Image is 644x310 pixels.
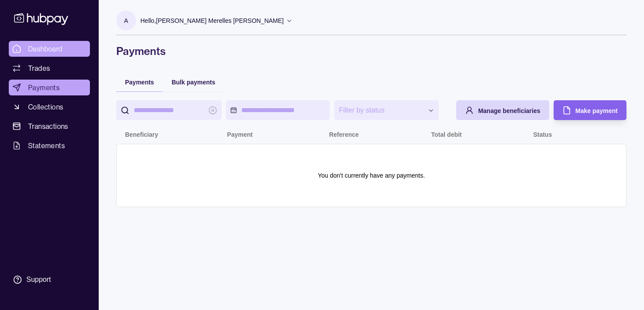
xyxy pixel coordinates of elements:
[125,79,154,86] span: Payments
[28,82,60,93] span: Payments
[172,79,215,86] span: Bulk payments
[9,270,90,289] a: Support
[576,107,618,114] span: Make payment
[134,100,204,120] input: search
[28,121,68,131] span: Transactions
[28,63,50,73] span: Trades
[9,80,90,95] a: Payments
[329,131,359,138] p: Reference
[28,140,65,151] span: Statements
[456,100,549,120] button: Manage beneficiaries
[9,41,90,57] a: Dashboard
[140,16,284,26] p: Hello, [PERSON_NAME] Merelles [PERSON_NAME]
[9,60,90,76] a: Trades
[116,44,626,58] h1: Payments
[227,131,253,138] p: Payment
[124,16,128,26] p: A
[431,131,462,138] p: Total debit
[9,118,90,134] a: Transactions
[554,100,626,120] button: Make payment
[478,107,540,114] span: Manage beneficiaries
[28,102,63,112] span: Collections
[533,131,552,138] p: Status
[9,138,90,153] a: Statements
[28,44,63,54] span: Dashboard
[26,275,51,284] div: Support
[9,99,90,115] a: Collections
[125,131,158,138] p: Beneficiary
[318,171,425,180] p: You don't currently have any payments.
